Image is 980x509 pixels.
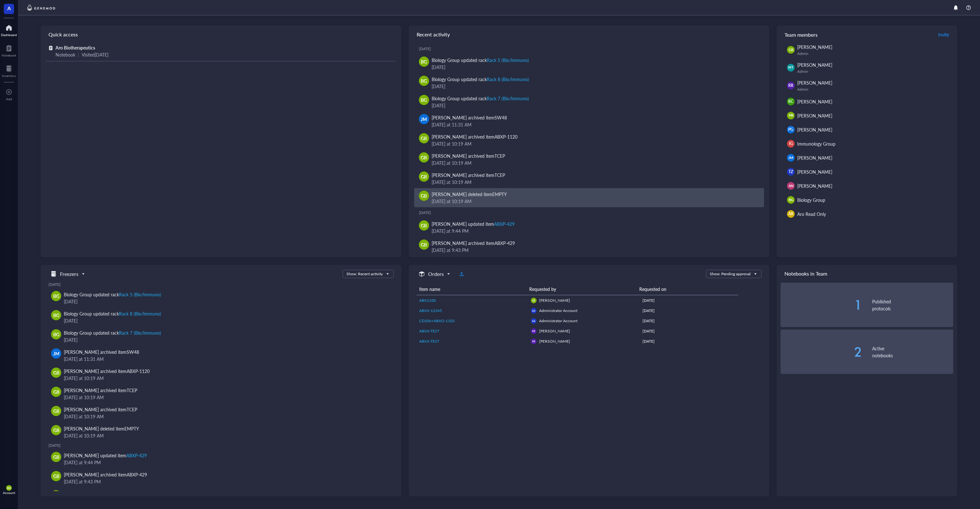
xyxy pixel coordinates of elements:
div: Notebook [2,53,16,57]
span: A [7,4,11,12]
div: Rack 8 (Bio/Immuno) [119,310,161,317]
div: [PERSON_NAME] archived item [64,471,147,478]
span: [PERSON_NAME] [797,80,832,86]
button: Invite [938,29,949,40]
span: GB [421,222,427,229]
span: BG [421,58,427,65]
div: [DATE] [432,83,759,90]
div: [PERSON_NAME] deleted item [64,425,139,432]
div: [PERSON_NAME] updated item [432,220,515,227]
div: Active notebooks [872,345,953,359]
div: [DATE] at 11:31 AM [432,121,759,128]
div: Admin [797,87,951,92]
a: Dashboard [1,23,17,37]
th: Item name [417,283,527,295]
div: TCEP [494,153,505,159]
div: [DATE] at 10:19 AM [64,375,389,382]
div: [PERSON_NAME] archived item [432,133,517,140]
div: [PERSON_NAME] archived item [432,239,515,247]
span: BG [7,486,11,490]
div: Rack 5 (Bio/Immuno) [487,57,529,63]
span: AA [532,320,535,323]
div: ABXP-429 [494,240,515,246]
span: AA [532,309,535,312]
div: [DATE] [419,46,764,51]
span: GB [53,453,59,460]
a: ABX1100 [419,298,526,303]
a: BGBiology Group updated rackRack 5 (Bio/Immuno)[DATE] [48,288,394,308]
a: ABXX-TEST [419,328,526,334]
a: Inventory [2,64,16,78]
span: ABXX-TEST [419,338,439,344]
div: Rack 7 (Bio/Immuno) [119,330,161,336]
div: [DATE] at 10:19 AM [64,432,389,439]
a: Notebook [2,43,16,57]
div: [DATE] [48,282,394,287]
div: [DATE] [642,318,736,324]
th: Requested on [637,283,733,295]
span: BG [421,96,427,103]
a: BGBiology Group updated rackRack 8 (Bio/Immuno)[DATE] [48,308,394,327]
div: [DATE] [642,298,736,303]
span: AN [789,183,793,188]
div: Rack 5 (Bio/Immuno) [119,291,161,298]
div: ABXP-429 [127,471,147,478]
span: GB [421,154,427,161]
div: Admin [797,51,951,56]
div: [DATE] at 10:19 AM [432,198,759,205]
span: [PERSON_NAME] [797,44,832,50]
a: ABXX-12345 [419,308,526,314]
div: [DATE] [642,338,736,344]
span: CD206+ABXO-1103 [419,318,455,323]
a: CD206+ABXO-1103 [419,318,526,324]
img: genemod-logo [26,4,57,11]
div: SW48 [127,349,139,355]
span: GB [421,241,427,248]
span: ABXX-12345 [419,308,442,313]
div: [PERSON_NAME] archived item [432,114,507,121]
div: [PERSON_NAME] archived item [432,171,505,179]
span: [PERSON_NAME] [797,98,832,105]
div: [DATE] at 11:31 AM [64,355,389,362]
div: [DATE] at 9:44 PM [64,459,389,466]
span: Invite [938,31,949,38]
span: GB [532,299,535,302]
div: | [78,51,79,58]
div: Notebook [56,51,75,58]
div: [DATE] [64,336,389,343]
span: [PERSON_NAME] [797,183,832,189]
span: JM [789,155,793,161]
span: GB [421,173,427,180]
div: SW48 [494,114,507,121]
a: GB[PERSON_NAME] updated itemABXP-429[DATE] at 9:44 PM [48,449,394,468]
div: [DATE] at 10:19 AM [432,159,759,166]
div: TCEP [127,387,137,393]
div: Recent activity [409,26,769,43]
th: Requested by [527,283,637,295]
div: 1 [781,299,862,311]
span: GB [53,473,59,480]
div: [DATE] at 9:43 PM [64,478,389,485]
span: RR [532,330,535,332]
span: BG [53,292,59,300]
div: ABXP-1120 [494,133,517,140]
span: Aro Read Only [797,211,826,217]
span: [PERSON_NAME] [797,62,832,68]
span: GB [421,135,427,142]
div: Show: Pending approval [710,271,751,277]
span: GB [53,427,59,434]
div: [DATE] [432,64,759,71]
div: [PERSON_NAME] archived item [64,387,137,394]
div: Biology Group updated rack [64,329,161,336]
div: Show: Recent activity [346,271,383,277]
div: [PERSON_NAME] deleted item [432,191,507,198]
h5: Orders [428,270,444,278]
span: GB [53,407,59,414]
div: [DATE] [642,328,736,334]
div: [DATE] at 9:44 PM [432,227,759,234]
span: JM [421,116,427,123]
div: [DATE] [64,317,389,324]
span: AR [788,211,793,217]
span: Administrator Account [539,308,577,313]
